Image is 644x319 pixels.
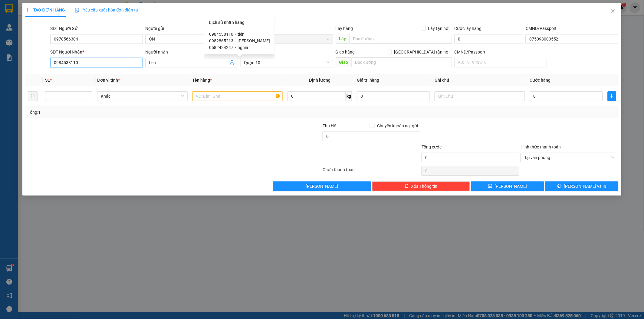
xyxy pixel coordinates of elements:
div: Trạm 3.5 TLài [5,5,45,20]
span: Định lượng [309,78,330,83]
button: Close [605,3,622,20]
div: Tổng: 1 [28,109,248,116]
div: 87068013977 [5,35,45,43]
span: tiên [238,32,245,37]
span: [PERSON_NAME] [238,38,270,43]
span: Giao [336,57,352,67]
span: Tại văn phòng [524,153,615,162]
span: save [488,184,492,189]
input: Ghi Chú [435,91,525,101]
span: - [235,38,236,43]
div: Chưa thanh toán [322,166,421,177]
span: kg [346,91,352,101]
span: Thu Hộ [323,123,337,128]
span: Giao hàng [336,50,355,54]
span: Đơn vị tính [97,78,120,83]
span: Nhận: [49,6,64,12]
span: Xóa Thông tin [411,183,438,190]
label: Cước lấy hàng [455,26,482,31]
span: Quận 10 [244,58,330,67]
span: Lấy tận nơi [426,25,452,32]
span: Khác [101,92,184,101]
span: [PERSON_NAME] [306,183,338,190]
span: Trạm 3.5 TLài [244,34,330,44]
div: VP gửi [241,25,333,32]
div: CMND/Passport [455,49,547,55]
span: Lấy [336,34,350,44]
input: VD: Bàn, Ghế [192,91,283,101]
span: Giá trị hàng [357,78,379,83]
button: printer[PERSON_NAME] và In [545,181,618,191]
th: Ghi chú [432,74,527,86]
img: icon [75,8,80,13]
input: Dọc đường [350,34,452,44]
input: Dọc đường [352,57,452,67]
span: Lấy hàng [336,26,353,31]
button: save[PERSON_NAME] [471,181,544,191]
span: Cước hàng [530,78,551,83]
span: plus [608,94,616,99]
input: Cước lấy hàng [455,34,524,44]
button: delete [28,91,38,101]
button: [PERSON_NAME] [273,181,371,191]
button: plus [608,91,616,101]
span: user-add [230,60,235,65]
span: [GEOGRAPHIC_DATA] tận nơi [392,49,452,55]
span: [PERSON_NAME] [495,183,527,190]
span: nghĩa [238,45,248,50]
input: 0 [357,91,430,101]
span: - [235,32,236,37]
label: Hình thức thanh toán [521,145,561,149]
span: [PERSON_NAME] và In [564,183,606,190]
span: 0582424247 [209,45,233,50]
span: printer [557,184,562,189]
span: - [235,45,236,50]
div: SĐT Người Gửi [50,25,143,32]
span: SL [45,78,50,83]
div: CMND/Passport [526,25,618,32]
span: 0982865213 [209,38,233,43]
span: Yêu cầu xuất hóa đơn điện tử [75,8,139,12]
div: SỈN [49,20,87,27]
div: Quận 10 [49,5,87,20]
span: TẠO ĐƠN HÀNG [25,8,65,12]
div: SĐT Người Nhận [50,49,143,55]
span: Chuyển khoản ng. gửi [375,122,420,129]
span: Gửi: [5,6,15,12]
span: 0984538110 [209,32,233,37]
div: Người nhận [145,49,238,55]
span: close [611,9,616,14]
button: deleteXóa Thông tin [372,181,470,191]
span: Tổng cước [422,145,442,149]
span: delete [405,184,409,189]
span: plus [25,8,30,12]
div: Lịch sử nhận hàng [204,18,275,27]
div: Người gửi [145,25,238,32]
span: Tên hàng [192,78,212,83]
div: HUỆ [5,20,45,27]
